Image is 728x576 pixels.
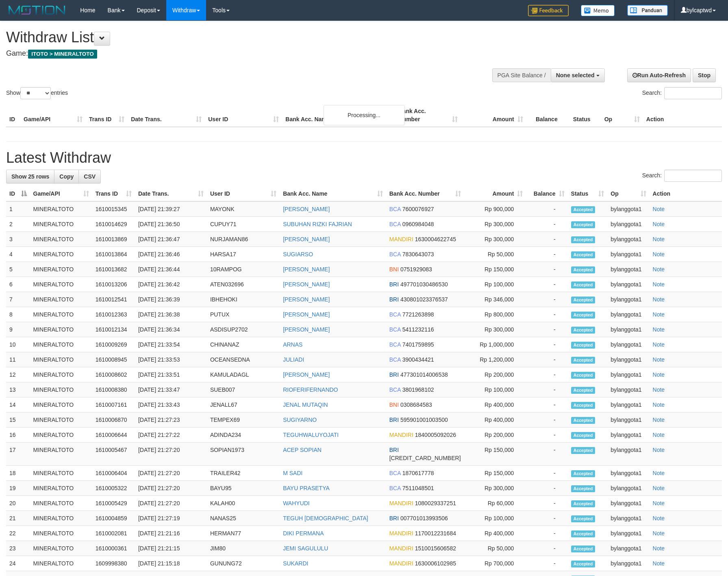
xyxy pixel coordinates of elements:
[6,186,30,201] th: ID: activate to sort column descending
[282,104,395,127] th: Bank Acc. Name
[607,428,649,443] td: bylanggota1
[54,170,79,183] a: Copy
[30,292,92,307] td: MINERALTOTO
[6,443,30,466] td: 17
[6,262,30,277] td: 5
[283,311,330,318] a: [PERSON_NAME]
[389,311,401,318] span: BCA
[415,432,456,438] span: Copy 1840005092026 to clipboard
[571,297,595,303] span: Accepted
[607,292,649,307] td: bylanggota1
[6,104,20,127] th: ID
[389,221,401,227] span: BCA
[643,104,722,127] th: Action
[283,356,304,363] a: JULIADI
[135,397,207,412] td: [DATE] 21:33:43
[30,367,92,382] td: MINERALTOTO
[92,217,135,232] td: 1610014629
[389,236,413,242] span: MANDIRI
[607,397,649,412] td: bylanggota1
[135,382,207,397] td: [DATE] 21:33:47
[28,50,97,59] span: ITOTO > MINERALTOTO
[526,443,567,466] td: -
[30,352,92,367] td: MINERALTOTO
[389,401,399,408] span: BNI
[283,500,310,506] a: WAHYUDI
[389,447,399,453] span: BRI
[402,356,434,363] span: Copy 3900434421 to clipboard
[84,173,96,180] span: CSV
[464,412,526,428] td: Rp 400,000
[135,277,207,292] td: [DATE] 21:36:42
[30,481,92,496] td: MINERALTOTO
[571,387,595,394] span: Accepted
[207,201,280,217] td: MAYONK
[6,352,30,367] td: 11
[653,545,665,552] a: Note
[135,186,207,201] th: Date Trans.: activate to sort column ascending
[6,277,30,292] td: 6
[6,337,30,352] td: 10
[92,412,135,428] td: 1610006870
[135,292,207,307] td: [DATE] 21:36:39
[653,386,665,393] a: Note
[30,201,92,217] td: MINERALTOTO
[653,251,665,257] a: Note
[283,417,317,423] a: SUGIYARNO
[283,560,308,567] a: SUKARDI
[30,307,92,322] td: MINERALTOTO
[526,232,567,247] td: -
[283,326,330,333] a: [PERSON_NAME]
[526,307,567,322] td: -
[207,382,280,397] td: SUEB007
[571,372,595,379] span: Accepted
[389,206,401,212] span: BCA
[568,186,608,201] th: Status: activate to sort column ascending
[526,382,567,397] td: -
[280,186,386,201] th: Bank Acc. Name: activate to sort column ascending
[207,397,280,412] td: JENALL67
[6,50,477,58] h4: Game:
[571,266,595,273] span: Accepted
[30,277,92,292] td: MINERALTOTO
[571,342,595,349] span: Accepted
[464,307,526,322] td: Rp 800,000
[207,367,280,382] td: KAMULADAGL
[571,251,595,258] span: Accepted
[571,206,595,213] span: Accepted
[6,481,30,496] td: 19
[642,170,722,182] label: Search:
[664,87,722,99] input: Search:
[135,217,207,232] td: [DATE] 21:36:50
[6,397,30,412] td: 14
[6,4,68,16] img: MOTION_logo.png
[135,322,207,337] td: [DATE] 21:36:34
[92,466,135,481] td: 1610006404
[526,412,567,428] td: -
[389,281,399,288] span: BRI
[207,466,280,481] td: TRAILER42
[601,104,643,127] th: Op
[283,341,302,348] a: ARNAS
[92,322,135,337] td: 1610012134
[6,428,30,443] td: 16
[30,247,92,262] td: MINERALTOTO
[400,296,448,303] span: Copy 430801023376537 to clipboard
[283,296,330,303] a: [PERSON_NAME]
[402,311,434,318] span: Copy 7721263898 to clipboard
[400,266,432,273] span: Copy 0751929083 to clipboard
[207,217,280,232] td: CUPUY71
[653,417,665,423] a: Note
[30,382,92,397] td: MINERALTOTO
[464,382,526,397] td: Rp 100,000
[283,447,322,453] a: ACEP SOPIAN
[324,105,405,125] div: Processing...
[400,401,432,408] span: Copy 0308684583 to clipboard
[207,322,280,337] td: ASDISUP2702
[607,367,649,382] td: bylanggota1
[207,443,280,466] td: SOPIAN1973
[207,307,280,322] td: PUTUX
[30,466,92,481] td: MINERALTOTO
[283,432,339,438] a: TEGUHWALUYOJATI
[607,186,649,201] th: Op: activate to sort column ascending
